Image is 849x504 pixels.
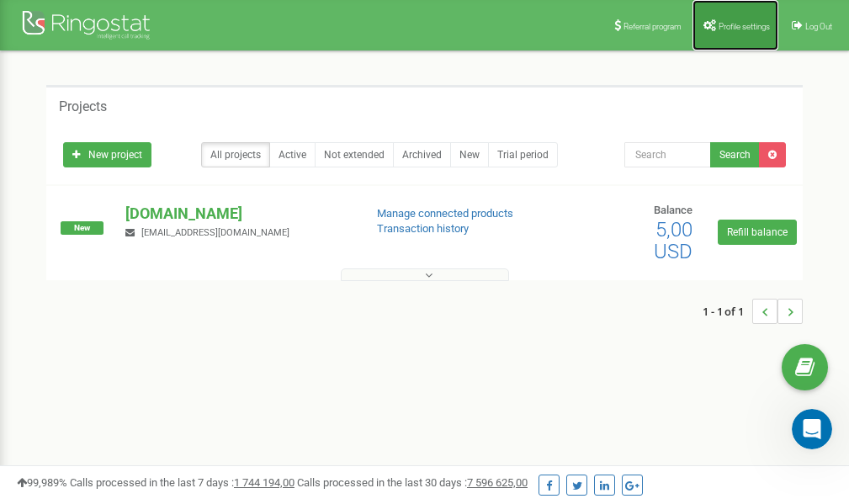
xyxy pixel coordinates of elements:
[377,222,469,235] a: Transaction history
[234,476,294,489] u: 1 744 194,00
[450,142,489,167] a: New
[393,142,451,167] a: Archived
[718,220,797,245] a: Refill balance
[654,218,692,263] span: 5,00 USD
[17,476,67,489] span: 99,989%
[269,142,316,167] a: Active
[719,22,770,31] span: Profile settings
[61,221,103,235] span: New
[297,476,528,489] span: Calls processed in the last 30 days :
[710,142,760,167] button: Search
[141,227,289,238] span: [EMAIL_ADDRESS][DOMAIN_NAME]
[315,142,394,167] a: Not extended
[70,476,294,489] span: Calls processed in the last 7 days :
[59,99,107,114] h5: Projects
[654,204,692,216] span: Balance
[488,142,558,167] a: Trial period
[805,22,832,31] span: Log Out
[125,203,349,225] p: [DOMAIN_NAME]
[624,142,711,167] input: Search
[703,282,803,341] nav: ...
[467,476,528,489] u: 7 596 625,00
[623,22,682,31] span: Referral program
[201,142,270,167] a: All projects
[377,207,513,220] a: Manage connected products
[703,299,752,324] span: 1 - 1 of 1
[792,409,832,449] iframe: Intercom live chat
[63,142,151,167] a: New project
